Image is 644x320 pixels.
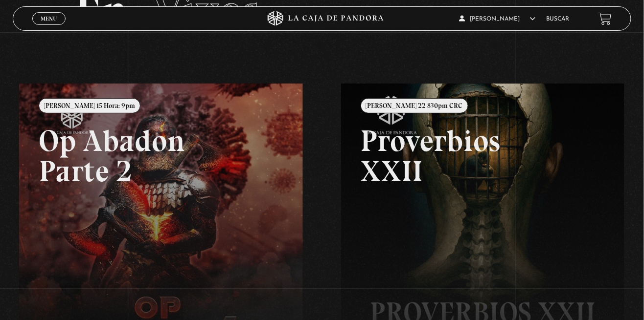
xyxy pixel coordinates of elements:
span: Cerrar [38,24,61,31]
span: [PERSON_NAME] [460,16,536,22]
a: View your shopping cart [598,12,612,25]
a: Buscar [546,16,569,22]
span: Menu [41,16,57,21]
